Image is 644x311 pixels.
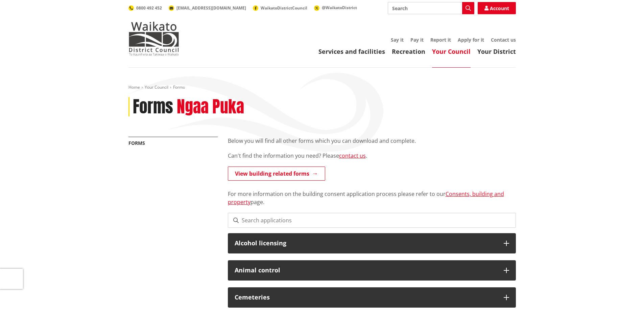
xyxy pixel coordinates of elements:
[458,37,484,43] a: Apply for it
[228,213,516,228] input: Search applications
[128,22,179,55] img: Waikato District Council - Te Kaunihera aa Takiwaa o Waikato
[318,47,385,55] a: Services and facilities
[176,5,246,11] span: [EMAIL_ADDRESS][DOMAIN_NAME]
[235,294,497,301] h3: Cemeteries
[173,84,185,90] span: Forms
[228,166,325,181] a: View building related forms
[228,152,516,160] p: Can't find the information you need? Please .
[388,2,474,14] input: Search input
[491,37,516,43] a: Contact us
[128,85,516,90] nav: breadcrumb
[478,2,516,14] a: Account
[133,97,173,117] h1: Forms
[432,47,471,55] a: Your Council
[128,140,145,146] a: Forms
[235,240,497,247] h3: Alcohol licensing
[391,37,404,43] a: Say it
[253,5,307,11] a: WaikatoDistrictCouncil
[228,182,516,206] p: For more information on the building consent application process please refer to our page.
[128,5,162,11] a: 0800 492 452
[314,5,357,10] a: @WaikatoDistrict
[392,47,425,55] a: Recreation
[339,152,366,159] a: contact us
[128,84,140,90] a: Home
[410,37,424,43] a: Pay it
[322,5,357,10] span: @WaikatoDistrict
[235,267,497,274] h3: Animal control
[228,137,516,145] p: Below you will find all other forms which you can download and complete.
[169,5,246,11] a: [EMAIL_ADDRESS][DOMAIN_NAME]
[136,5,162,11] span: 0800 492 452
[177,97,244,117] h2: Ngaa Puka
[261,5,307,11] span: WaikatoDistrictCouncil
[477,47,516,55] a: Your District
[228,190,504,206] a: Consents, building and property
[145,84,168,90] a: Your Council
[430,37,451,43] a: Report it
